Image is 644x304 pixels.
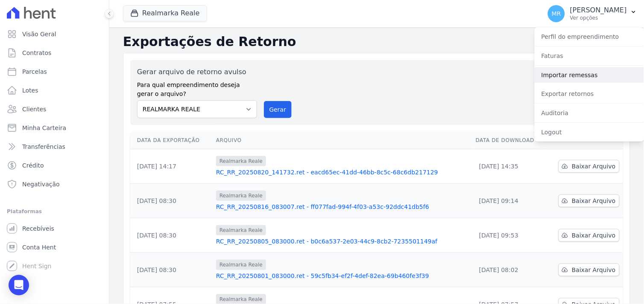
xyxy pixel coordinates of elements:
a: RC_RR_20250801_083000.ret - 59c5fb34-ef2f-4def-82ea-69b460fe3f39 [216,272,469,280]
span: Baixar Arquivo [572,266,616,274]
span: Negativação [22,180,60,188]
a: Baixar Arquivo [559,263,620,276]
a: Transferências [3,138,105,155]
button: Realmarka Reale [123,5,207,21]
a: Minha Carteira [3,119,105,136]
a: Baixar Arquivo [559,229,620,242]
span: Baixar Arquivo [572,162,616,171]
td: [DATE] 08:30 [130,218,213,253]
span: Contratos [22,49,51,57]
a: Logout [535,124,644,140]
a: Perfil do empreendimento [535,29,644,44]
span: Baixar Arquivo [572,231,616,240]
th: Data da Exportação [130,132,213,149]
td: [DATE] 14:17 [130,149,213,184]
button: Gerar [264,101,292,118]
span: Clientes [22,105,46,113]
span: Realmarka Reale [216,260,266,270]
span: Minha Carteira [22,124,66,132]
a: RC_RR_20250816_083007.ret - ff077fad-994f-4f03-a53c-92ddc41db5f6 [216,203,469,211]
a: Baixar Arquivo [559,160,620,173]
a: RC_RR_20250805_083000.ret - b0c6a537-2e03-44c9-8cb2-7235501149af [216,237,469,246]
span: Realmarka Reale [216,225,266,235]
th: Arquivo [213,132,472,149]
td: [DATE] 08:30 [130,184,213,218]
th: Data de Download [472,132,546,149]
td: [DATE] 08:30 [130,253,213,287]
td: [DATE] 09:14 [472,184,546,218]
h2: Exportações de Retorno [123,34,630,49]
span: Baixar Arquivo [572,197,616,205]
button: MR [PERSON_NAME] Ver opções [541,2,644,26]
td: [DATE] 09:53 [472,218,546,253]
label: Para qual empreendimento deseja gerar o arquivo? [137,77,257,98]
a: Negativação [3,176,105,193]
span: Lotes [22,86,38,95]
span: Crédito [22,161,44,170]
a: RC_RR_20250820_141732.ret - eacd65ec-41dd-46bb-8c5c-68c6db217129 [216,168,469,177]
a: Auditoria [535,105,644,121]
span: Realmarka Reale [216,191,266,201]
a: Lotes [3,82,105,99]
a: Parcelas [3,63,105,80]
a: Conta Hent [3,239,105,256]
td: [DATE] 08:02 [472,253,546,287]
div: Open Intercom Messenger [9,275,29,295]
span: Transferências [22,142,65,151]
p: [PERSON_NAME] [570,6,627,14]
a: Visão Geral [3,26,105,43]
a: Crédito [3,157,105,174]
div: Plataformas [7,206,102,217]
span: Parcelas [22,67,47,76]
label: Gerar arquivo de retorno avulso [137,67,257,77]
span: Visão Geral [22,30,56,38]
a: Contratos [3,44,105,61]
a: Baixar Arquivo [559,194,620,207]
a: Exportar retornos [535,86,644,101]
td: [DATE] 14:35 [472,149,546,184]
a: Clientes [3,101,105,118]
span: Recebíveis [22,224,54,233]
span: Realmarka Reale [216,156,266,166]
p: Ver opções [570,14,627,21]
span: MR [552,11,561,17]
a: Recebíveis [3,220,105,237]
span: Conta Hent [22,243,56,252]
a: Importar remessas [535,67,644,83]
a: Faturas [535,48,644,64]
